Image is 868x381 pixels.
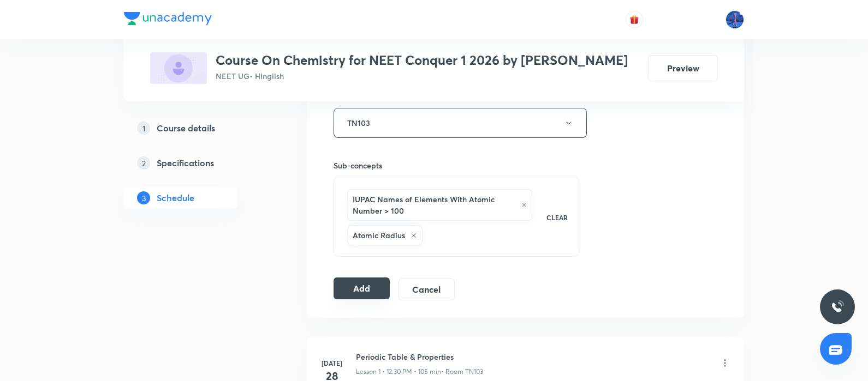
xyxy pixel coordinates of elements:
h6: Periodic Table & Properties [356,351,483,362]
a: 2Specifications [124,152,272,174]
img: Company Logo [124,12,212,25]
p: NEET UG • Hinglish [216,70,628,82]
button: avatar [626,11,643,28]
p: Lesson 1 • 12:30 PM • 105 min [356,367,441,377]
img: avatar [629,15,639,25]
p: 3 [137,191,150,204]
h6: IUPAC Names of Elements With Atomic Number > 100 [353,193,516,216]
a: 1Course details [124,117,272,139]
h5: Course details [157,122,215,135]
img: Mahesh Bhat [726,10,744,29]
p: 2 [137,156,150,170]
button: TN103 [334,108,587,138]
p: CLEAR [546,213,568,222]
h6: [DATE] [321,358,343,368]
p: • Room TN103 [441,367,483,377]
h5: Specifications [157,156,214,170]
img: 8FE1843E-2875-463B-A170-7F54425BFE1E_plus.png [150,52,207,84]
h6: Sub-concepts [334,160,579,171]
button: Cancel [399,279,455,300]
img: ttu [831,300,844,313]
h3: Course On Chemistry for NEET Conquer 1 2026 by [PERSON_NAME] [216,52,628,68]
a: Company Logo [124,12,212,28]
h6: Atomic Radius [353,229,405,241]
p: 1 [137,122,150,135]
button: Preview [648,55,718,81]
h5: Schedule [157,191,194,204]
button: Add [334,277,390,299]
